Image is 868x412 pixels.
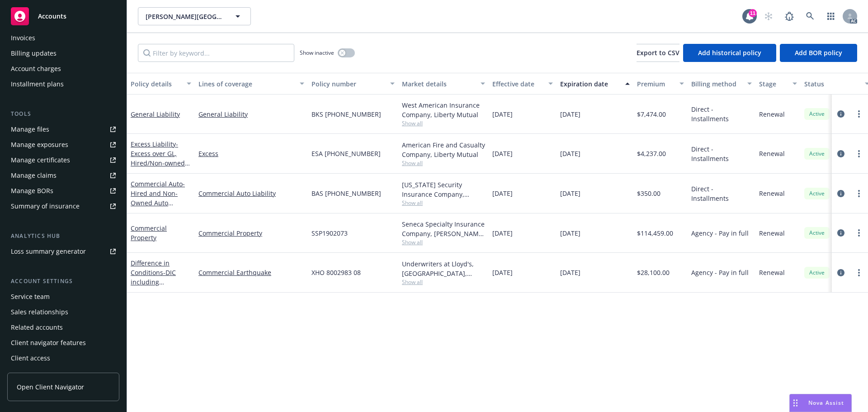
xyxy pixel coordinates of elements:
button: Premium [633,73,688,95]
a: more [854,267,864,278]
span: Direct - Installments [691,104,752,123]
div: Effective date [492,79,543,89]
div: Seneca Specialty Insurance Company, [PERSON_NAME] & [PERSON_NAME] Specialty Insurance Services, L... [402,219,485,238]
a: General Liability [131,110,180,118]
button: Expiration date [557,73,633,95]
div: West American Insurance Company, Liberty Mutual [402,100,485,119]
span: Renewal [759,228,785,238]
span: Renewal [759,268,785,277]
span: $350.00 [637,189,660,198]
a: Commercial Auto Liability [198,189,304,198]
div: Stage [759,79,787,89]
div: Market details [402,79,475,89]
div: Manage claims [11,168,57,183]
div: Billing method [691,79,742,89]
a: circleInformation [835,109,846,119]
a: Client access [7,351,119,365]
div: Account settings [7,277,119,286]
a: Manage certificates [7,153,119,167]
span: Active [808,229,826,237]
div: Lines of coverage [198,79,294,89]
span: Renewal [759,149,785,158]
div: [US_STATE] Security Insurance Company, Liberty Mutual [402,180,485,199]
div: Premium [637,79,674,89]
span: Active [808,150,826,158]
span: Nova Assist [808,399,844,407]
div: American Fire and Casualty Company, Liberty Mutual [402,140,485,159]
span: Agency - Pay in full [691,228,749,238]
a: Report a Bug [780,7,798,25]
span: [DATE] [560,228,580,238]
div: Billing updates [11,46,57,61]
button: Add historical policy [683,44,776,62]
a: circleInformation [835,227,846,238]
span: [DATE] [560,268,580,277]
button: Policy number [308,73,398,95]
span: Show all [402,199,485,207]
a: Search [801,7,819,25]
button: Effective date [489,73,557,95]
a: Difference in Conditions [131,259,190,353]
span: Add BOR policy [795,48,842,57]
button: [PERSON_NAME][GEOGRAPHIC_DATA], LLC [138,7,251,25]
button: Stage [755,73,801,95]
a: Sales relationships [7,305,119,319]
span: [DATE] [492,109,513,119]
button: Export to CSV [637,44,679,62]
div: Related accounts [11,320,63,335]
span: Show all [402,278,485,286]
a: Commercial Property [131,224,167,242]
a: Excess [198,149,304,158]
a: more [854,227,864,238]
span: [DATE] [492,228,513,238]
div: Sales relationships [11,305,68,319]
a: Installment plans [7,77,119,91]
span: Direct - Installments [691,144,752,163]
a: General Liability [198,109,304,119]
span: Export to CSV [637,48,679,57]
span: $114,459.00 [637,228,673,238]
div: Tools [7,109,119,118]
a: Account charges [7,62,119,76]
div: Manage BORs [11,184,53,198]
span: Direct - Installments [691,184,752,203]
div: Status [804,79,859,89]
button: Lines of coverage [195,73,308,95]
div: Expiration date [560,79,620,89]
span: BKS [PHONE_NUMBER] [311,109,381,119]
input: Filter by keyword... [138,44,294,62]
span: Show all [402,119,485,127]
a: Client navigator features [7,336,119,350]
span: Open Client Navigator [17,382,84,392]
div: Summary of insurance [11,199,80,213]
a: Manage files [7,122,119,137]
a: more [854,148,864,159]
div: Manage exposures [11,137,68,152]
span: Active [808,110,826,118]
a: Manage exposures [7,137,119,152]
span: Add historical policy [698,48,761,57]
span: BAS [PHONE_NUMBER] [311,189,381,198]
a: circleInformation [835,148,846,159]
a: Invoices [7,31,119,45]
a: Related accounts [7,320,119,335]
div: Client navigator features [11,336,86,350]
span: Accounts [38,13,66,20]
div: Drag to move [790,394,801,412]
button: Market details [398,73,489,95]
button: Billing method [688,73,755,95]
span: Show all [402,159,485,167]
span: XHO 8002983 08 [311,268,361,277]
span: [DATE] [560,109,580,119]
div: Manage files [11,122,49,137]
span: [DATE] [492,268,513,277]
div: 11 [749,9,757,17]
div: Service team [11,289,50,304]
span: Agency - Pay in full [691,268,749,277]
a: more [854,109,864,119]
span: ESA [PHONE_NUMBER] [311,149,381,158]
div: Analytics hub [7,232,119,241]
a: more [854,188,864,199]
a: Commercial Earthquake [198,268,304,277]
